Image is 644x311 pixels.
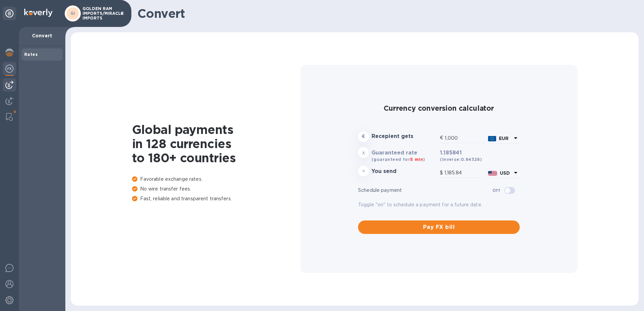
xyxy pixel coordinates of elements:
span: 5 min [410,157,423,162]
input: Amount [444,168,485,178]
p: Convert [24,32,60,39]
button: Pay FX bill [358,220,520,234]
span: Pay FX bill [363,223,514,231]
p: No wire transfer fees. [132,185,300,193]
h1: Convert [137,6,633,21]
p: Toggle "on" to schedule a payment for a future date. [358,201,520,208]
p: GOLDEN RAM IMPORTS/MIRACLE IMPORTS [83,6,116,21]
img: Logo [24,9,53,17]
div: x [358,147,369,158]
b: GI [70,11,75,16]
div: $ [440,168,444,178]
h1: Global payments in 128 currencies to 180+ countries [132,123,300,165]
h3: Guaranteed rate [372,150,437,156]
b: Rates [24,52,38,57]
b: USD [500,170,510,176]
h3: Recepient gets [372,133,437,140]
p: Favorable exchange rates. [132,176,300,183]
input: Amount [445,133,485,143]
b: (inverse: 0.84328 ) [440,157,482,162]
p: Schedule payment [358,187,492,194]
div: Unpin categories [3,7,16,20]
h3: 1.185841 [440,150,520,156]
img: Foreign exchange [5,65,13,73]
h3: You send [372,168,437,175]
strong: € [362,134,365,139]
img: USD [488,171,497,176]
div: € [440,133,445,143]
p: Fast, reliable and transparent transfers. [132,195,300,202]
b: Off [492,188,500,193]
div: = [358,166,369,176]
h2: Currency conversion calculator [358,104,520,112]
b: EUR [499,136,509,141]
b: (guaranteed for ) [372,157,425,162]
